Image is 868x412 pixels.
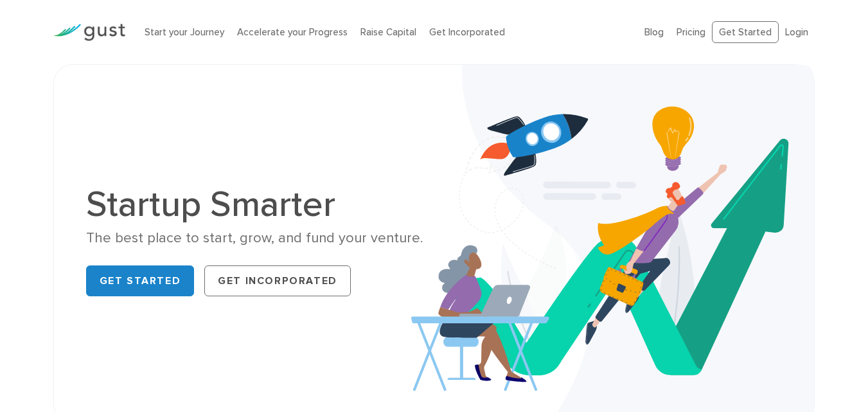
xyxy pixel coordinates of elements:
a: Accelerate your Progress [237,26,348,38]
div: The best place to start, grow, and fund your venture. [86,229,425,247]
a: Login [785,26,808,38]
a: Get Incorporated [429,26,505,38]
a: Get Started [86,265,195,296]
img: Gust Logo [53,24,125,41]
a: Blog [644,26,664,38]
a: Get Started [712,21,779,44]
h1: Startup Smarter [86,186,425,222]
a: Get Incorporated [204,265,351,296]
a: Pricing [677,26,705,38]
a: Raise Capital [360,26,416,38]
a: Start your Journey [145,26,224,38]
